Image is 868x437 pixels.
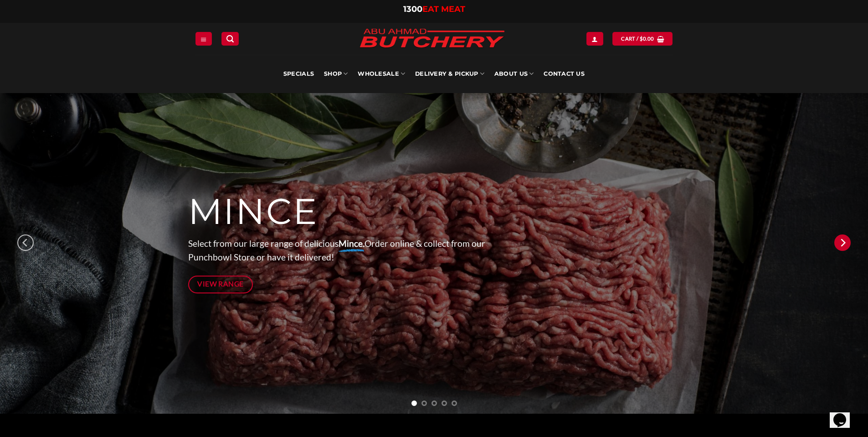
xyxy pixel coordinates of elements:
a: Specials [283,55,314,93]
span: Cart / [621,35,654,43]
bdi: 0.00 [640,36,654,42]
span: $ [640,35,643,43]
li: Page dot 1 [411,401,417,406]
a: Wholesale [358,55,405,93]
li: Page dot 2 [421,401,427,406]
span: EAT MEAT [422,4,465,14]
iframe: chat widget [830,401,859,428]
button: Next [834,208,851,277]
button: Previous [17,208,34,277]
a: Contact Us [544,55,585,93]
a: Search [221,32,239,45]
li: Page dot 4 [442,401,447,406]
a: Login [586,32,603,45]
strong: Mince. [339,238,365,249]
a: View cart [612,32,673,45]
li: Page dot 3 [431,401,437,406]
img: Abu Ahmad Butchery [352,23,512,55]
a: About Us [494,55,534,93]
span: View Range [197,278,244,290]
a: Delivery & Pickup [415,55,484,93]
li: Page dot 5 [452,401,457,406]
span: Select from our large range of delicious Order online & collect from our Punchbowl Store or have ... [188,238,485,263]
span: MINCE [188,190,318,234]
a: Menu [195,32,212,45]
span: 1300 [403,4,422,14]
a: 1300EAT MEAT [403,4,465,14]
a: View Range [188,276,253,293]
a: SHOP [324,55,348,93]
